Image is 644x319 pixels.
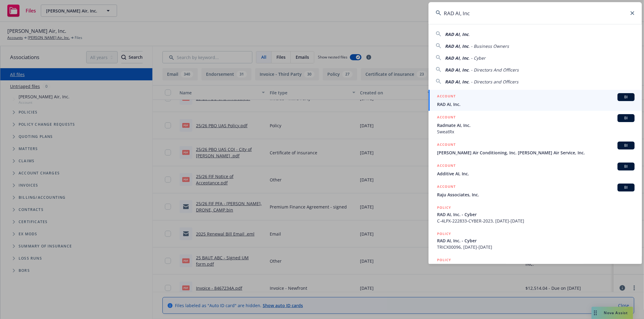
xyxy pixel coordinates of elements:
[429,90,642,111] a: ACCOUNTBIRAD AI, Inc.
[445,67,468,73] span: RAD AI, Inc
[429,180,642,201] a: ACCOUNTBIRaju Associates, Inc.
[445,79,468,85] span: RAD AI, Inc
[437,184,456,191] h5: ACCOUNT
[445,43,468,49] span: RAD AI, Inc
[437,114,456,121] h5: ACCOUNT
[429,138,642,159] a: ACCOUNTBI[PERSON_NAME] Air Conditioning, Inc. [PERSON_NAME] Air Service, Inc.
[437,244,635,250] span: TRICX00096, [DATE]-[DATE]
[468,79,518,85] span: . - Directors and Officers
[468,55,486,61] span: . - Cyber
[437,211,635,218] span: RAD AI, Inc. - Cyber
[620,94,632,100] span: BI
[437,163,456,170] h5: ACCOUNT
[437,122,635,128] span: Radmate AI, Inc.
[468,43,509,49] span: . - Business Owners
[437,142,456,149] h5: ACCOUNT
[429,111,642,138] a: ACCOUNTBIRadmate AI, Inc.SweatRx
[468,31,470,37] span: .
[437,191,635,198] span: Raju Associates, Inc.
[437,218,635,224] span: C-4LPX-222833-CYBER-2023, [DATE]-[DATE]
[437,149,635,156] span: [PERSON_NAME] Air Conditioning, Inc. [PERSON_NAME] Air Service, Inc.
[437,128,635,135] span: SweatRx
[437,93,456,100] h5: ACCOUNT
[437,170,635,177] span: Additive AI, Inc.
[620,185,632,190] span: BI
[429,201,642,227] a: POLICYRAD AI, Inc. - CyberC-4LPX-222833-CYBER-2023, [DATE]-[DATE]
[437,257,451,263] h5: POLICY
[620,115,632,121] span: BI
[468,67,519,73] span: . - Directors And Officers
[437,264,635,270] span: $5M Limit
[429,2,642,24] input: Search...
[429,254,642,280] a: POLICY$5M Limit
[437,231,451,237] h5: POLICY
[437,205,451,211] h5: POLICY
[445,55,468,61] span: RAD AI, Inc
[620,164,632,169] span: BI
[429,227,642,254] a: POLICYRAD AI, Inc. - CyberTRICX00096, [DATE]-[DATE]
[437,101,635,107] span: RAD AI, Inc.
[429,159,642,180] a: ACCOUNTBIAdditive AI, Inc.
[620,143,632,148] span: BI
[437,237,635,244] span: RAD AI, Inc. - Cyber
[445,31,468,37] span: RAD AI, Inc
